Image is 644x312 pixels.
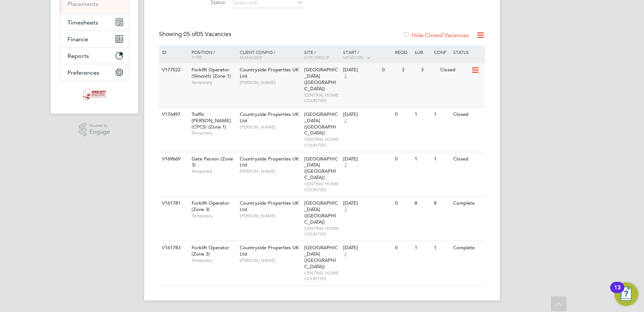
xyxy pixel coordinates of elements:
span: Powered by [89,123,110,129]
span: [GEOGRAPHIC_DATA] ([GEOGRAPHIC_DATA]) [305,66,338,92]
span: Gate Person (Zone 3) [192,156,233,168]
span: Engage [89,129,110,135]
div: V169669 [160,152,186,166]
div: 0 [380,63,399,77]
span: 2 [343,73,348,79]
span: Temporary [192,213,236,219]
div: [DATE] [343,111,391,118]
div: Status [452,46,484,58]
div: 13 [614,287,621,297]
div: Closed [452,152,484,166]
div: V176497 [160,108,186,121]
span: Finance [67,36,88,43]
span: Countryside Properties UK Ltd [240,200,299,212]
span: CENTRAL HOME COUNTIES [305,92,340,104]
span: Forklift Operator (Simcott) (Zone 1) [192,66,231,79]
span: [PERSON_NAME] [240,124,301,130]
span: Countryside Properties UK Ltd [240,156,299,168]
div: 0 [393,241,412,255]
span: 2 [343,118,348,124]
span: [PERSON_NAME] [240,257,301,263]
span: CENTRAL HOME COUNTIES [305,225,340,237]
div: Sub [413,46,432,58]
div: 1 [432,108,451,121]
div: 1 [413,241,432,255]
div: Conf [432,46,451,58]
div: 0 [393,152,412,166]
span: CENTRAL HOME COUNTIES [305,270,340,282]
button: Open Resource Center, 13 new notifications [614,282,638,306]
button: Preferences [60,64,129,81]
span: [GEOGRAPHIC_DATA] ([GEOGRAPHIC_DATA]) [305,111,338,136]
span: Forklift Operator (Zone 3) [192,244,229,257]
div: 0 [393,196,412,210]
span: CENTRAL HOME COUNTIES [305,181,340,192]
a: Placements [67,0,98,7]
span: Countryside Properties UK Ltd [240,111,299,124]
span: [PERSON_NAME] [240,213,301,219]
div: 8 [413,196,432,210]
button: Finance [60,31,129,47]
div: 8 [432,196,451,210]
span: [GEOGRAPHIC_DATA] ([GEOGRAPHIC_DATA]) [305,244,338,270]
span: 2 [343,207,348,213]
div: ID [160,46,186,58]
span: 05 Vacancies [183,30,231,38]
div: Complete [452,196,484,210]
div: Position / [186,46,238,64]
div: Complete [452,241,484,255]
span: CENTRAL HOME COUNTIES [305,136,340,148]
span: Reports [67,52,89,59]
span: Type [192,54,202,60]
a: Go to home page [60,88,129,100]
span: Countryside Properties UK Ltd [240,244,299,257]
div: 1 [413,152,432,166]
div: Client Config / [238,46,303,64]
span: Temporary [192,130,236,136]
div: V177522 [160,63,186,77]
span: Temporary [192,168,236,174]
a: Powered byEngage [79,123,110,137]
button: Reports [60,48,129,64]
span: Temporary [192,79,236,85]
span: Preferences [67,69,99,76]
div: 3 [400,63,419,77]
span: 2 [343,251,348,257]
img: simcott-logo-retina.png [83,88,106,100]
span: Forklift Operator (Zone 3) [192,200,229,212]
div: Site / [303,46,342,64]
div: V161781 [160,196,186,210]
div: Reqd [393,46,412,58]
span: Site Group [305,54,330,60]
span: Temporary [192,257,236,263]
div: Showing [159,30,233,38]
div: 1 [413,108,432,121]
div: [DATE] [343,245,391,251]
div: 0 [393,108,412,121]
div: 1 [432,152,451,166]
div: [DATE] [343,67,378,73]
div: 3 [419,63,438,77]
div: Closed [452,108,484,121]
div: Closed [439,63,471,77]
span: [PERSON_NAME] [240,79,301,85]
div: [DATE] [343,156,391,162]
span: Manager [240,54,262,60]
span: 05 of [183,30,197,38]
span: Timesheets [67,19,98,26]
label: Hide Closed Vacancies [403,32,469,39]
span: Traffic [PERSON_NAME] (CPCS) (Zone 1) [192,111,231,130]
div: 1 [432,241,451,255]
div: [DATE] [343,200,391,207]
span: [GEOGRAPHIC_DATA] ([GEOGRAPHIC_DATA]) [305,156,338,181]
span: Countryside Properties UK Ltd [240,66,299,79]
span: 2 [343,162,348,168]
span: [GEOGRAPHIC_DATA] ([GEOGRAPHIC_DATA]) [305,200,338,225]
span: Vendors [343,54,364,60]
div: Start / [341,46,393,64]
div: V161783 [160,241,186,255]
button: Timesheets [60,14,129,30]
span: [PERSON_NAME] [240,168,301,174]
